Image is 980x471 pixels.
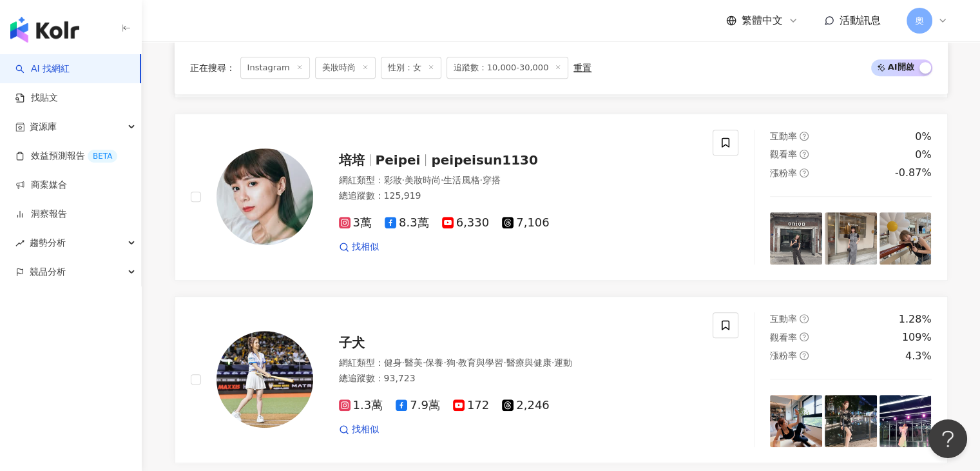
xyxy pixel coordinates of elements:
span: · [402,175,405,185]
span: 資源庫 [30,112,57,141]
span: 8.3萬 [385,216,429,230]
span: 醫美 [405,357,423,368]
div: 網紅類型 ： [339,174,698,187]
span: 找相似 [352,241,379,254]
img: logo [10,17,79,43]
div: 4.3% [905,349,932,363]
div: 1.28% [899,312,932,326]
span: 趨勢分析 [30,228,66,257]
span: question-circle [800,314,809,323]
a: 洞察報告 [15,208,67,221]
span: 172 [453,399,489,412]
span: 7,106 [502,216,550,230]
span: · [441,175,443,185]
span: 漲粉率 [770,350,797,361]
span: question-circle [800,332,809,341]
span: 互動率 [770,131,797,141]
span: 彩妝 [384,175,402,185]
span: question-circle [800,132,809,141]
span: 漲粉率 [770,168,797,178]
span: 1.3萬 [339,399,383,412]
img: KOL Avatar [216,148,313,245]
span: 運動 [554,357,572,368]
span: 性別：女 [381,57,441,79]
span: 找相似 [352,423,379,436]
span: question-circle [800,351,809,360]
span: Instagram [240,57,310,79]
img: post-image [770,212,822,265]
img: post-image [879,212,932,265]
span: peipeisun1130 [431,152,538,168]
img: post-image [879,395,932,447]
div: 總追蹤數 ： 125,919 [339,190,698,203]
span: Peipei [376,152,421,168]
span: 競品分析 [30,257,66,286]
span: question-circle [800,150,809,159]
span: 教育與學習 [458,357,503,368]
span: · [402,357,405,368]
span: 觀看率 [770,149,797,159]
div: 重置 [573,63,591,73]
img: KOL Avatar [216,331,313,428]
img: post-image [825,212,877,265]
div: 0% [915,130,931,144]
span: · [456,357,458,368]
span: 3萬 [339,216,372,230]
img: post-image [770,395,822,447]
a: KOL Avatar子犬網紅類型：健身·醫美·保養·狗·教育與學習·醫療與健康·運動總追蹤數：93,7231.3萬7.9萬1722,246找相似互動率question-circle1.28%觀看... [175,296,948,463]
iframe: Help Scout Beacon - Open [928,419,967,458]
span: 生活風格 [443,175,479,185]
a: KOL Avatar培培Peipeipeipeisun1130網紅類型：彩妝·美妝時尚·生活風格·穿搭總追蹤數：125,9193萬8.3萬6,3307,106找相似互動率question-cir... [175,114,948,281]
img: post-image [825,395,877,447]
span: rise [15,239,24,248]
div: 總追蹤數 ： 93,723 [339,372,698,385]
span: 子犬 [339,335,365,350]
span: · [552,357,554,368]
span: · [503,357,506,368]
span: 追蹤數：10,000-30,000 [447,57,569,79]
span: · [423,357,425,368]
a: 找相似 [339,241,379,254]
span: 奧 [915,14,924,28]
span: 保養 [425,357,443,368]
span: 正在搜尋 ： [190,63,235,73]
div: 109% [902,330,932,345]
span: · [443,357,446,368]
span: 美妝時尚 [315,57,376,79]
span: 互動率 [770,314,797,324]
div: -0.87% [895,166,932,180]
span: 繁體中文 [742,14,783,28]
span: 醫療與健康 [506,357,552,368]
span: · [479,175,482,185]
span: 狗 [447,357,456,368]
div: 網紅類型 ： [339,357,698,370]
span: 2,246 [502,399,550,412]
a: 找貼文 [15,92,58,105]
span: 7.9萬 [396,399,440,412]
a: searchAI 找網紅 [15,63,70,75]
span: 健身 [384,357,402,368]
span: 培培 [339,152,365,168]
a: 效益預測報告BETA [15,150,117,163]
span: 美妝時尚 [405,175,441,185]
span: question-circle [800,168,809,177]
span: 觀看率 [770,332,797,343]
div: 0% [915,148,931,162]
span: 活動訊息 [840,14,881,26]
a: 找相似 [339,423,379,436]
span: 穿搭 [483,175,501,185]
span: 6,330 [442,216,490,230]
a: 商案媒合 [15,179,67,192]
